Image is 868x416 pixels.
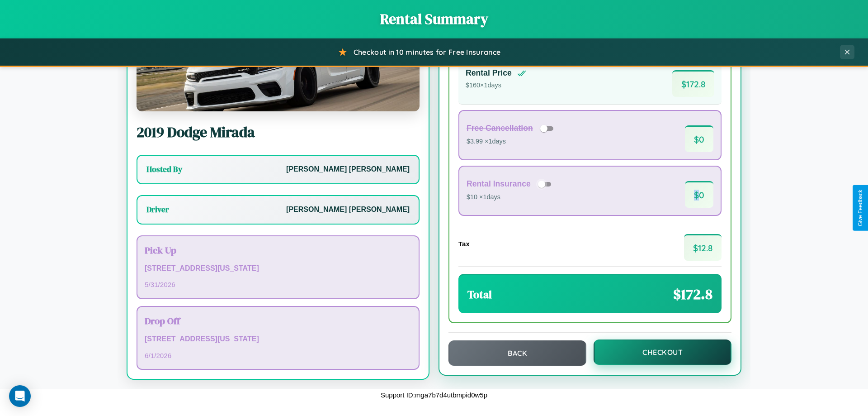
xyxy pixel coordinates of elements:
[467,136,557,148] p: $3.99 × 1 days
[673,284,712,304] span: $ 172.8
[685,181,713,208] span: $ 0
[145,262,411,275] p: [STREET_ADDRESS][US_STATE]
[458,240,470,248] h4: Tax
[466,80,526,91] p: $ 160 × 1 days
[594,339,731,365] button: Checkout
[467,124,533,133] h4: Free Cancellation
[467,191,554,203] p: $10 × 1 days
[466,68,512,78] h4: Rental Price
[146,204,169,215] h3: Driver
[145,244,411,257] h3: Pick Up
[286,163,410,176] p: [PERSON_NAME] [PERSON_NAME]
[146,164,182,175] h3: Hosted By
[145,278,411,291] p: 5 / 31 / 2026
[145,349,411,362] p: 6 / 1 / 2026
[9,385,31,407] div: Open Intercom Messenger
[286,203,410,216] p: [PERSON_NAME] [PERSON_NAME]
[467,179,531,189] h4: Rental Insurance
[145,314,411,327] h3: Drop Off
[685,125,713,152] span: $ 0
[467,287,492,302] h3: Total
[672,70,714,97] span: $ 172.8
[381,389,487,401] p: Support ID: mga7b7d4utbmpid0w5p
[448,340,586,366] button: Back
[857,190,863,226] div: Give Feedback
[354,48,500,57] span: Checkout in 10 minutes for Free Insurance
[684,234,722,261] span: $ 12.8
[145,333,411,346] p: [STREET_ADDRESS][US_STATE]
[9,9,859,29] h1: Rental Summary
[137,122,420,142] h2: 2019 Dodge Mirada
